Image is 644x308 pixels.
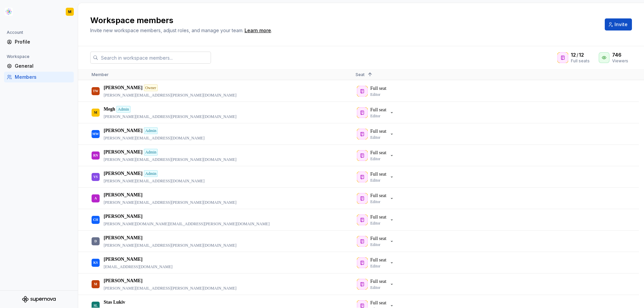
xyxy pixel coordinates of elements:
p: [PERSON_NAME] [104,127,143,134]
p: [PERSON_NAME] [104,278,143,284]
p: Editor [370,285,380,290]
p: Editor [370,135,380,140]
p: Full seat [370,171,386,178]
div: M [94,278,97,291]
p: Full seat [370,300,386,306]
a: General [4,61,74,71]
button: Full seatEditor [356,106,397,119]
span: 746 [612,52,622,58]
p: [PERSON_NAME][EMAIL_ADDRESS][PERSON_NAME][DOMAIN_NAME] [104,200,236,205]
p: Full seat [370,278,386,285]
p: Full seat [370,235,386,242]
a: Profile [4,37,74,47]
div: M [94,106,97,119]
div: Admin [144,149,158,156]
p: [PERSON_NAME] [104,213,143,220]
p: [PERSON_NAME][EMAIL_ADDRESS][PERSON_NAME][DOMAIN_NAME] [104,243,236,248]
div: M [68,9,71,14]
button: Full seatEditor [356,278,397,291]
p: Editor [370,242,380,247]
p: [PERSON_NAME] [104,149,143,156]
span: Seat [356,72,365,77]
div: Admin [116,106,130,113]
p: [PERSON_NAME][EMAIL_ADDRESS][DOMAIN_NAME] [104,135,205,141]
span: 12 [571,52,576,58]
span: Invite new workspace members, adjust roles, and manage your team. [90,27,244,33]
div: Owner [144,84,158,91]
div: / [571,52,591,58]
div: Viewers [612,58,628,64]
img: b2369ad3-f38c-46c1-b2a2-f2452fdbdcd2.png [5,8,13,16]
p: [PERSON_NAME][EMAIL_ADDRESS][DOMAIN_NAME] [104,178,205,184]
p: [PERSON_NAME][EMAIL_ADDRESS][PERSON_NAME][DOMAIN_NAME] [104,93,236,98]
svg: Supernova Logo [22,296,56,303]
p: Full seat [370,214,386,221]
button: M [1,4,76,19]
button: Full seatEditor [356,127,397,141]
p: Editor [370,263,380,269]
div: MW [92,127,99,140]
p: Stas Lukiv [104,299,125,306]
p: Megh [104,106,115,113]
div: KS [93,256,98,269]
div: Workspace [4,53,32,61]
p: [PERSON_NAME][EMAIL_ADDRESS][PERSON_NAME][DOMAIN_NAME] [104,157,236,162]
a: Members [4,72,74,82]
p: Editor [370,178,380,183]
p: Editor [370,199,380,204]
h2: Workspace members [90,15,597,26]
p: Full seat [370,128,386,135]
p: Full seat [370,192,386,199]
div: A [94,192,97,205]
span: Member [92,72,109,77]
p: Editor [370,156,380,162]
div: Admin [144,127,158,134]
div: Full seats [571,58,591,64]
p: [EMAIL_ADDRESS][DOMAIN_NAME] [104,264,172,269]
span: . [244,28,272,33]
span: 12 [579,52,584,58]
p: [PERSON_NAME] [104,192,143,198]
button: Full seatEditor [356,256,397,269]
p: Editor [370,113,380,119]
span: Invite [614,21,628,28]
div: General [15,63,71,69]
p: Full seat [370,107,386,113]
p: [PERSON_NAME] [104,235,143,241]
button: Invite [605,18,632,30]
p: [PERSON_NAME] [104,170,143,177]
div: TW [93,84,99,98]
div: Profile [15,39,71,45]
div: D [94,235,97,248]
p: Full seat [370,149,386,156]
div: Members [15,74,71,80]
button: Full seatEditor [356,149,397,162]
p: [PERSON_NAME][EMAIL_ADDRESS][PERSON_NAME][DOMAIN_NAME] [104,114,236,119]
p: [PERSON_NAME] [104,84,143,91]
div: CH [93,213,98,226]
div: Admin [144,170,158,177]
div: Account [4,28,26,37]
div: VS [94,170,98,183]
button: Full seatEditor [356,235,397,248]
p: Full seat [370,257,386,263]
div: RN [93,149,98,162]
p: [PERSON_NAME][DOMAIN_NAME][EMAIL_ADDRESS][PERSON_NAME][DOMAIN_NAME] [104,221,270,227]
p: Editor [370,221,380,226]
button: Full seatEditor [356,213,397,227]
a: Learn more [245,27,271,34]
button: Full seatEditor [356,170,397,184]
input: Search in workspace members... [98,52,211,64]
button: Full seatEditor [356,192,397,205]
p: [PERSON_NAME][EMAIL_ADDRESS][PERSON_NAME][DOMAIN_NAME] [104,286,236,291]
p: [PERSON_NAME] [104,256,143,263]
